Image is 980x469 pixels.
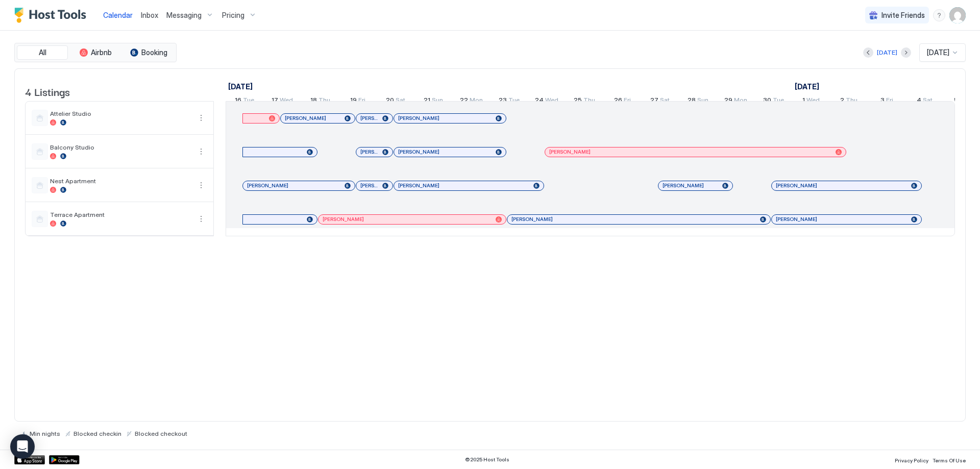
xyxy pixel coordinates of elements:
button: Previous month [863,47,873,58]
span: Attelier Studio [50,110,191,117]
button: More options [195,112,207,124]
a: October 2, 2025 [838,94,860,109]
button: [DATE] [875,46,899,59]
span: Fri [624,96,631,107]
div: menu [195,213,207,225]
a: October 1, 2025 [792,79,822,94]
span: Sat [660,96,670,107]
span: Booking [141,48,167,57]
button: All [17,45,68,60]
a: Privacy Policy [895,454,928,465]
a: Terms Of Use [933,454,966,465]
span: 4 [917,96,921,107]
span: [PERSON_NAME] [360,182,378,189]
span: [PERSON_NAME] [360,115,378,121]
a: September 18, 2025 [308,94,333,109]
span: [PERSON_NAME] [247,182,288,189]
a: September 16, 2025 [226,79,255,94]
span: Tue [243,96,254,107]
span: 24 [535,96,544,107]
a: September 28, 2025 [685,94,711,109]
button: More options [195,145,207,158]
a: September 23, 2025 [496,94,522,109]
span: 5 [954,96,958,107]
span: [PERSON_NAME] [776,216,817,223]
div: tab-group [14,43,177,62]
span: © 2025 Host Tools [465,456,509,463]
span: [DATE] [927,48,949,57]
span: 26 [614,96,622,107]
span: Invite Friends [881,11,925,20]
a: September 26, 2025 [611,94,633,109]
div: menu [195,179,207,191]
span: 18 [310,96,317,107]
div: menu [195,145,207,158]
a: September 30, 2025 [761,94,787,109]
span: [PERSON_NAME] [663,182,704,189]
a: September 22, 2025 [457,94,485,109]
span: 16 [235,96,241,107]
button: Next month [901,47,911,58]
a: September 27, 2025 [648,94,672,109]
span: [PERSON_NAME] [398,149,439,155]
span: [PERSON_NAME] [511,216,553,223]
a: September 16, 2025 [232,94,257,109]
a: Google Play Store [49,455,80,464]
span: Fri [358,96,365,107]
span: Sun [697,96,708,107]
span: Tue [773,96,784,107]
span: 4 Listings [25,84,70,99]
a: October 3, 2025 [878,94,896,109]
span: [PERSON_NAME] [360,149,378,155]
span: Thu [846,96,857,107]
a: October 1, 2025 [800,94,822,109]
div: Open Intercom Messenger [10,434,35,459]
span: 23 [499,96,507,107]
span: Blocked checkin [73,430,121,437]
span: Min nights [30,430,60,437]
a: September 17, 2025 [269,94,296,109]
span: Mon [734,96,747,107]
span: Wed [545,96,558,107]
a: October 5, 2025 [951,94,973,109]
span: Privacy Policy [895,457,928,463]
a: Calendar [103,10,133,20]
a: App Store [14,455,45,464]
span: 30 [763,96,771,107]
span: Sun [432,96,443,107]
a: Inbox [141,10,158,20]
button: Booking [123,45,174,60]
span: Messaging [166,11,202,20]
span: 27 [650,96,658,107]
span: Mon [470,96,483,107]
a: September 25, 2025 [571,94,598,109]
span: [PERSON_NAME] [776,182,817,189]
span: 28 [688,96,696,107]
span: 3 [880,96,885,107]
button: More options [195,213,207,225]
span: Thu [318,96,330,107]
span: 17 [272,96,278,107]
span: Terms Of Use [933,457,966,463]
span: Thu [583,96,595,107]
span: Fri [886,96,893,107]
span: Nest Apartment [50,177,191,185]
div: [DATE] [877,48,897,57]
span: [PERSON_NAME] [323,216,364,223]
span: Wed [280,96,293,107]
span: Blocked checkout [135,430,187,437]
span: Inbox [141,11,158,19]
a: September 24, 2025 [532,94,561,109]
span: [PERSON_NAME] [285,115,326,121]
span: All [39,48,46,57]
span: 19 [350,96,357,107]
span: Terrace Apartment [50,211,191,218]
button: More options [195,179,207,191]
span: 21 [424,96,430,107]
div: menu [933,9,945,21]
span: Pricing [222,11,244,20]
span: [PERSON_NAME] [549,149,591,155]
a: September 19, 2025 [348,94,368,109]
